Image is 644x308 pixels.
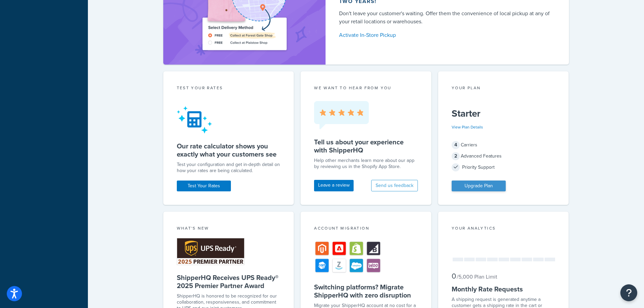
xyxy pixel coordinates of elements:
[452,181,506,191] a: Upgrade Plan
[452,151,555,161] div: Advanced Features
[452,163,555,172] div: Priority Support
[314,180,354,191] a: Leave a review
[620,284,637,301] button: Open Resource Center
[452,285,555,293] h5: Monthly Rate Requests
[314,283,418,299] h5: Switching platforms? Migrate ShipperHQ with zero disruption
[371,180,418,191] button: Send us feedback
[314,158,418,170] p: Help other merchants learn more about our app by reviewing us in the Shopify App Store.
[177,162,281,174] div: Test your configuration and get in-depth detail on how your rates are being calculated.
[314,225,418,233] div: Account Migration
[177,225,281,233] div: What's New
[452,270,456,282] span: 0
[452,124,483,130] a: View Plan Details
[177,142,281,158] h5: Our rate calculator shows you exactly what your customers see
[339,30,553,40] a: Activate In-Store Pickup
[452,141,460,149] span: 4
[452,225,555,233] div: Your Analytics
[452,108,555,119] h5: Starter
[177,181,231,191] a: Test Your Rates
[177,274,281,290] h5: ShipperHQ Receives UPS Ready® 2025 Premier Partner Award
[457,273,497,281] small: / 5,000 Plan Limit
[339,9,553,26] div: Don't leave your customer's waiting. Offer them the convenience of local pickup at any of your re...
[452,140,555,150] div: Carriers
[452,85,555,93] div: Your Plan
[314,138,418,154] h5: Tell us about your experience with ShipperHQ
[314,85,418,91] p: we want to hear from you
[177,85,281,93] div: Test your rates
[452,152,460,160] span: 2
